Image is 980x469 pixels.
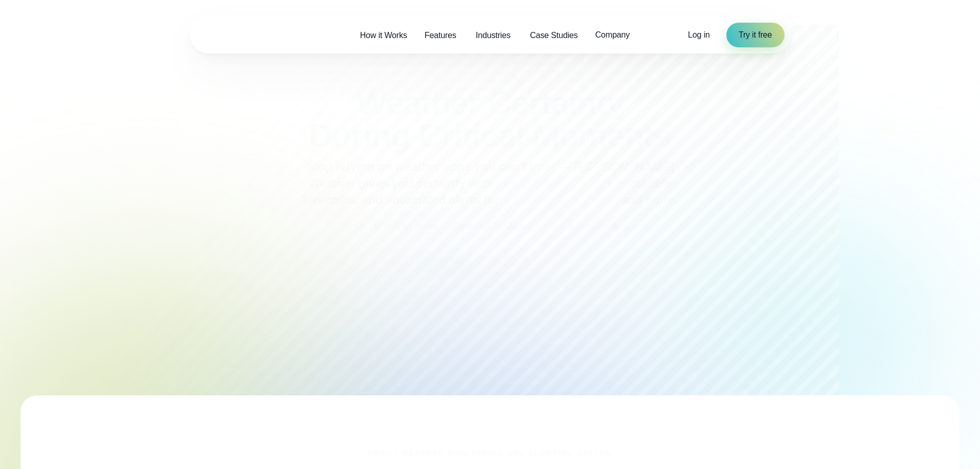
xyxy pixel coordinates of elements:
span: Industries [476,29,510,42]
span: How it Works [360,29,407,42]
a: How it Works [351,25,416,46]
a: Case Studies [521,25,586,46]
a: Try it free [726,23,785,47]
span: Case Studies [530,29,578,42]
span: Features [424,29,456,42]
span: Try it free [739,29,772,41]
a: Log in [688,29,709,41]
span: Log in [688,30,709,39]
span: Company [595,29,630,41]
